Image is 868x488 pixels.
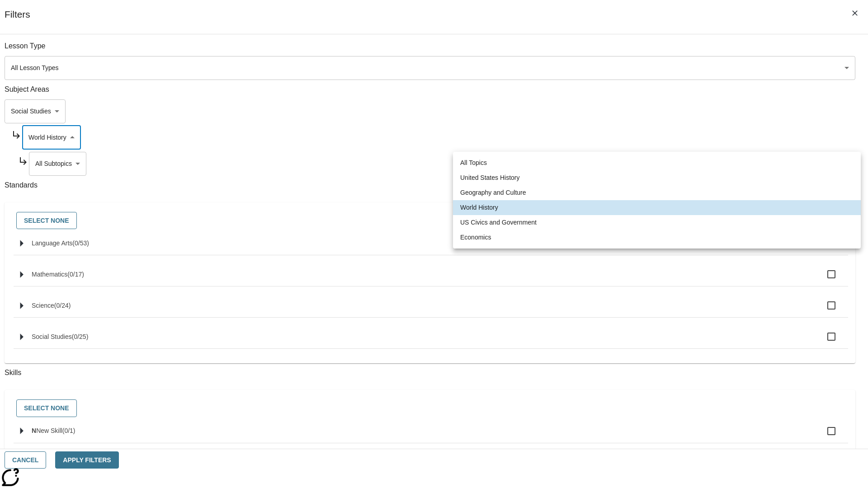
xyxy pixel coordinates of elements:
[453,152,861,249] ul: Select a topic
[453,185,861,200] li: Geography and Culture
[453,170,861,185] li: United States History
[453,200,861,215] li: World History
[453,230,861,245] li: Economics
[453,215,861,230] li: US Civics and Government
[453,155,861,170] li: All Topics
